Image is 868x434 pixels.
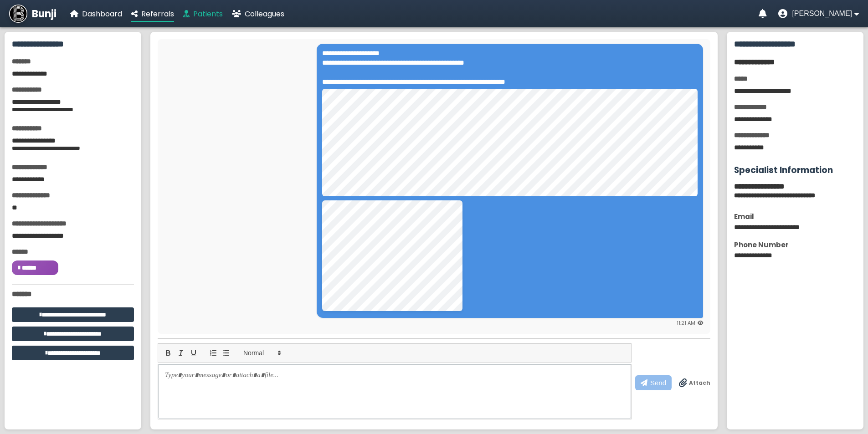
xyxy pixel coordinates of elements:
[759,9,767,18] a: Notifications
[70,8,122,20] a: Dashboard
[778,9,859,18] button: User menu
[232,8,284,20] a: Colleagues
[187,347,200,358] button: underline
[689,379,710,387] span: Attach
[635,375,672,390] button: Send
[679,378,710,388] label: Drag & drop files anywhere to attach
[9,5,27,23] img: Bunji Dental Referral Management
[220,347,232,358] button: list: bullet
[207,347,220,358] button: list: ordered
[734,163,856,177] h3: Specialist Information
[792,10,852,18] span: [PERSON_NAME]
[183,8,223,20] a: Patients
[677,319,695,327] span: 11:21 AM
[193,9,223,19] span: Patients
[734,240,856,250] div: Phone Number
[650,379,666,387] span: Send
[245,9,284,19] span: Colleagues
[9,5,56,23] a: Bunji
[131,8,174,20] a: Referrals
[734,211,856,222] div: Email
[162,347,175,358] button: bold
[141,9,174,19] span: Referrals
[82,9,122,19] span: Dashboard
[32,6,56,21] span: Bunji
[175,347,187,358] button: italic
